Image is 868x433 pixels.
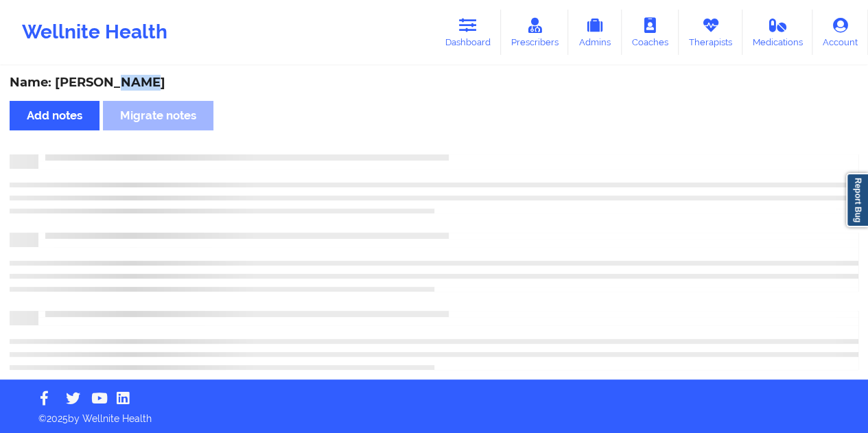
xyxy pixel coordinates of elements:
[812,10,868,55] a: Account
[10,75,858,91] div: Name: [PERSON_NAME]
[10,101,99,130] button: Add notes
[679,10,742,55] a: Therapists
[435,10,501,55] a: Dashboard
[29,402,839,425] p: © 2025 by Wellnite Health
[568,10,622,55] a: Admins
[501,10,569,55] a: Prescribers
[622,10,679,55] a: Coaches
[846,173,868,227] a: Report Bug
[742,10,813,55] a: Medications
